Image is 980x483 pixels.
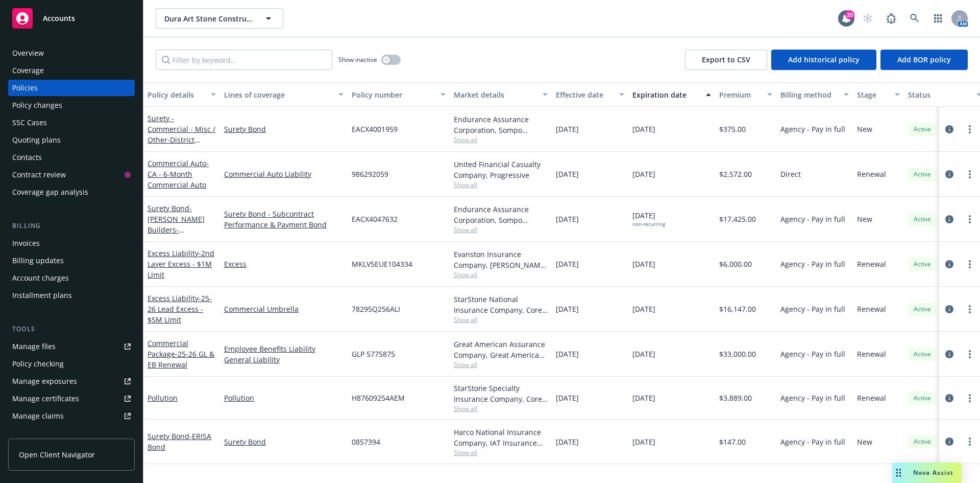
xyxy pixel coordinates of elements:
span: $6,000.00 [719,259,752,269]
div: Coverage [12,62,44,79]
div: Drag to move [892,463,905,483]
span: Active [912,350,933,359]
div: Premium [719,89,761,100]
span: Show all [454,315,548,324]
a: Contract review [8,167,135,183]
span: $3,889.00 [719,393,752,403]
span: [DATE] [556,124,579,134]
a: Pollution [224,393,344,403]
button: Lines of coverage [220,82,348,107]
span: Active [912,170,933,179]
span: 0857394 [352,436,380,447]
span: Agency - Pay in full [780,259,845,269]
span: [DATE] [632,436,655,447]
div: Manage files [12,338,56,355]
div: 20 [845,10,854,19]
span: [DATE] [556,259,579,269]
span: GLP 5775875 [352,349,395,359]
span: $2,572.00 [719,169,752,179]
a: Pollution [148,393,178,403]
span: Renewal [857,169,886,179]
span: EACX4001959 [352,124,398,134]
div: Market details [454,89,536,100]
div: Endurance Assurance Corporation, Sompo International [454,204,548,225]
span: $147.00 [719,436,746,447]
span: Active [912,394,933,403]
a: Excess Liability [148,248,214,280]
a: more [964,258,976,270]
a: Manage claims [8,408,135,424]
span: [DATE] [556,214,579,224]
a: Accounts [8,4,135,33]
a: Installment plans [8,287,135,304]
span: Show all [454,135,548,144]
a: Commercial Auto Liability [224,169,344,179]
span: Direct [780,169,801,179]
span: New [857,436,872,447]
span: [DATE] [556,436,579,447]
span: Renewal [857,304,886,314]
div: Great American Assurance Company, Great American Insurance Group, Amwins [454,339,548,360]
div: SSC Cases [12,114,47,131]
span: $375.00 [719,124,746,134]
div: Coverage gap analysis [12,184,88,200]
span: Agency - Pay in full [780,214,845,224]
button: Add historical policy [771,50,876,70]
span: Agency - Pay in full [780,436,845,447]
div: Endurance Assurance Corporation, Sompo International [454,114,548,135]
a: Surety Bond [148,431,211,452]
a: General Liability [224,354,344,365]
a: circleInformation [943,392,955,404]
input: Filter by keyword... [156,50,332,70]
span: MKLV5EUE104334 [352,259,412,269]
a: Start snowing [857,8,878,29]
a: more [964,303,976,315]
a: circleInformation [943,213,955,225]
a: Search [904,8,925,29]
span: Agency - Pay in full [780,304,845,314]
span: [DATE] [632,124,655,134]
a: Excess Liability [148,293,212,325]
span: - CA - 6-Month Commercial Auto [148,158,209,190]
div: Stage [857,89,889,100]
span: [DATE] [556,169,579,179]
button: Policy details [143,82,220,107]
span: Agency - Pay in full [780,124,845,134]
a: circleInformation [943,435,955,448]
span: 986292059 [352,169,388,179]
button: Dura Art Stone Construction Co. Inc [156,8,283,29]
div: Billing method [780,89,838,100]
div: Policies [12,80,38,96]
a: Surety - Commercial - Misc / Other [148,113,215,166]
span: [DATE] [556,304,579,314]
a: Policies [8,80,135,96]
a: more [964,435,976,448]
div: Installment plans [12,287,72,304]
a: Coverage gap analysis [8,184,135,200]
span: Active [912,125,933,134]
a: Coverage [8,62,135,79]
div: Tools [8,324,135,334]
div: Policy number [352,89,434,100]
a: Contacts [8,149,135,166]
span: $33,000.00 [719,349,756,359]
span: Show all [454,225,548,234]
div: non-recurring [632,221,665,227]
span: - District Council of Iron Workers [148,135,200,166]
a: more [964,348,976,360]
div: Manage exposures [12,373,77,389]
span: [DATE] [632,169,655,179]
span: Agency - Pay in full [780,349,845,359]
div: Invoices [12,235,40,251]
div: Contacts [12,149,42,166]
span: Active [912,437,933,446]
span: Active [912,305,933,314]
a: circleInformation [943,258,955,270]
div: StarStone Specialty Insurance Company, Core Specialty, RT Specialty Insurance Services, LLC (RSG ... [454,383,548,404]
span: [DATE] [556,349,579,359]
a: Surety Bond [224,436,344,447]
div: Billing [8,221,135,231]
span: $17,425.00 [719,214,756,224]
a: Surety Bond - Subcontract Performance & Payment Bond [224,209,344,230]
div: Account charges [12,270,69,286]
